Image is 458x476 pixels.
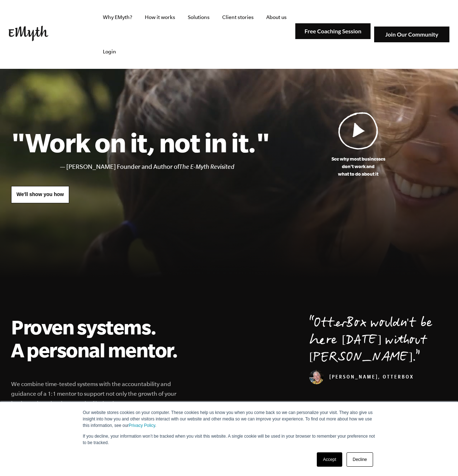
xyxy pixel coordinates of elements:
[11,379,186,408] p: We combine time-tested systems with the accountability and guidance of a 1:1 mentor to support no...
[295,23,371,39] img: Free Coaching Session
[66,162,269,172] li: [PERSON_NAME] Founder and Author of
[9,26,48,41] img: EMyth
[83,409,375,429] p: Our website stores cookies on your computer. These cookies help us know you when you come back so...
[338,112,378,149] img: Play Video
[347,452,373,467] a: Decline
[309,315,447,367] p: OtterBox wouldn't be here [DATE] without [PERSON_NAME].
[269,112,447,178] a: See why most businessesdon't work andwhat to do about it
[374,27,449,43] img: Join Our Community
[16,191,64,197] span: We'll show you how
[83,433,375,446] p: If you decline, your information won’t be tracked when you visit this website. A single cookie wi...
[309,370,324,384] img: Curt Richardson, OtterBox
[11,127,269,158] h1: "Work on it, not in it."
[129,423,155,428] a: Privacy Policy
[11,315,186,361] h2: Proven systems. A personal mentor.
[11,186,69,203] a: We'll show you how
[97,34,122,69] a: Login
[317,452,342,467] a: Accept
[309,375,414,381] cite: [PERSON_NAME], OtterBox
[269,155,447,178] p: See why most businesses don't work and what to do about it
[179,163,234,170] i: The E-Myth Revisited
